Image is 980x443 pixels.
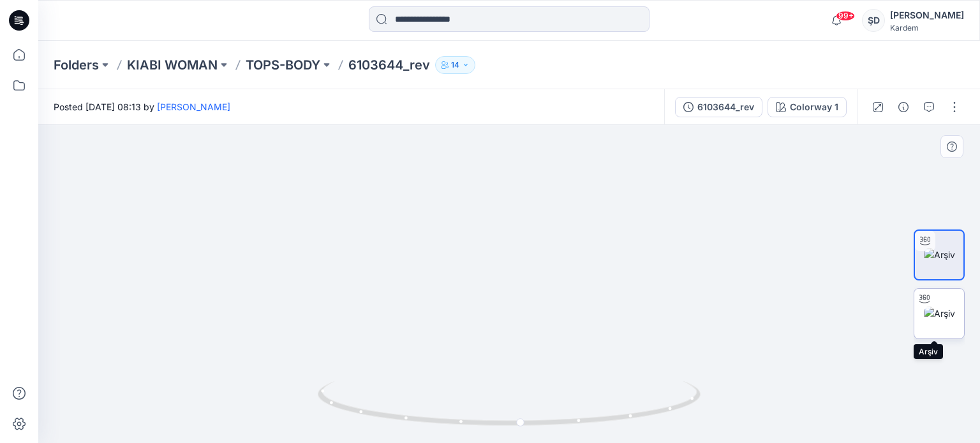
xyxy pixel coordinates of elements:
img: Arşiv [924,248,955,261]
button: Details [893,97,914,117]
p: 14 [451,58,459,72]
a: KIABI WOMAN [127,56,218,74]
p: 6103644_rev [348,56,430,74]
button: Colorway 1 [768,97,847,117]
span: Posted [DATE] 08:13 by [54,100,230,113]
div: Kardem [890,23,964,33]
button: 14 [435,56,475,74]
span: 99+ [836,11,855,21]
a: TOPS-BODY [246,56,320,74]
a: Folders [54,56,99,74]
a: [PERSON_NAME] [157,101,230,112]
button: 6103644_rev [675,97,762,117]
div: Colorway 1 [790,100,838,114]
div: [PERSON_NAME] [890,8,964,23]
div: ŞD [862,9,885,32]
img: Arşiv [924,307,955,320]
div: 6103644_rev [697,100,754,114]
